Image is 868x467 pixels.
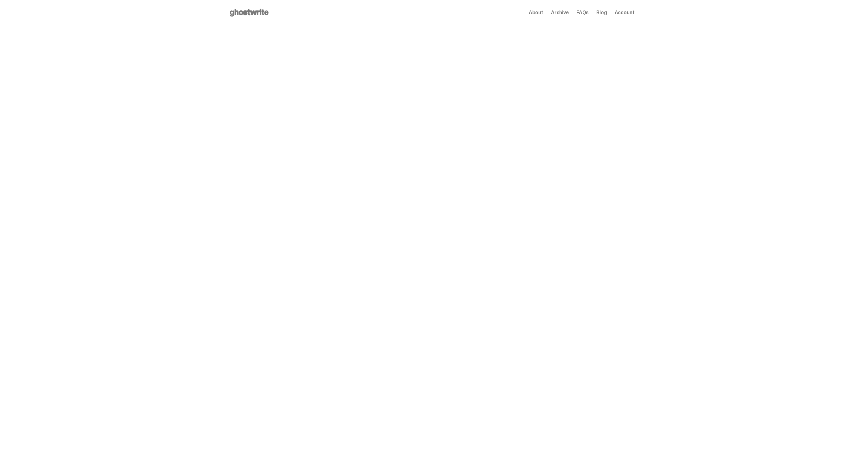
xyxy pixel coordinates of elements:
[551,10,569,15] a: Archive
[576,10,589,15] a: FAQs
[596,10,607,15] a: Blog
[615,10,635,15] a: Account
[529,10,543,15] a: About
